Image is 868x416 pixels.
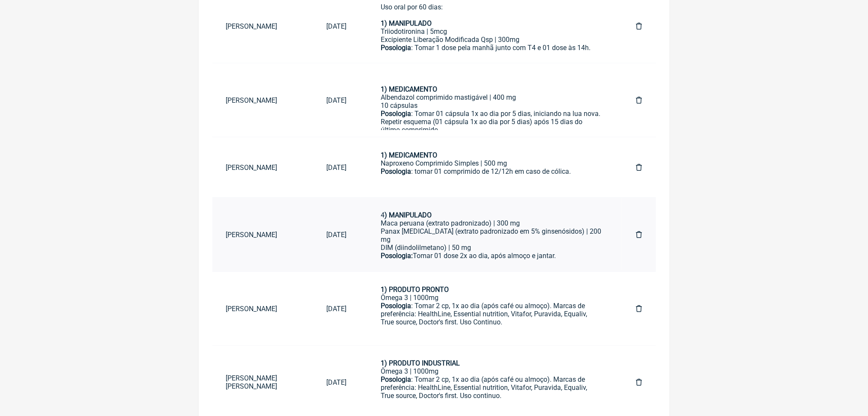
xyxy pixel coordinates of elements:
[381,110,412,118] strong: Posologia
[381,36,602,44] div: Excipiente Liberação Modificada Qsp | 300mg
[381,294,602,302] div: Ômega 3 | 1000mg
[313,89,361,111] a: [DATE]
[381,93,602,110] div: Albendazol comprimido mastigável | 400 mg 10 cápsulas
[212,298,313,320] a: [PERSON_NAME]
[381,27,602,36] div: Triiodotironina | 5mcg
[367,205,616,264] a: Uso por 60 dias:1) MANIPULADOVitamina D3 | 7.000 uiVitamina k2(mk7) | 120 mcgVitamina E total | 5...
[381,302,412,310] strong: Posologia
[313,15,361,37] a: [DATE]
[381,85,438,93] strong: 1) MEDICAMENTO
[381,368,602,376] div: Ômega 3 | 1000mg
[381,159,602,167] div: Naproxeno Comprimido Simples | 500 mg
[367,279,616,339] a: 1) PRODUTO PRONTOÔmega 3 | 1000mgPosologia: Tomar 2 cp, 1x ao dia (após café ou almoço). Marcas d...
[313,157,361,178] a: [DATE]
[367,353,616,413] a: 1) PRODUTO INDUSTRIALÔmega 3 | 1000mgPosologia: Tomar 2 cp, 1x ao dia (após café ou almoço). Marc...
[212,368,313,398] a: [PERSON_NAME] [PERSON_NAME]
[381,376,412,384] strong: Posologia
[212,89,313,111] a: [PERSON_NAME]
[381,3,602,27] div: Uso oral por 60 dias:
[313,224,361,246] a: [DATE]
[381,360,460,368] strong: 1) PRODUTO INDUSTRIAL
[381,19,432,27] strong: 1) MANIPULADO
[381,44,412,52] strong: Posologia
[367,70,616,130] a: 1) MEDICAMENTOAlbendazol comprimido mastigável | 400 mg10 cápsulasPosologia: Tomar 01 cápsula 1x ...
[381,110,602,150] div: : Tomar 01 cápsula 1x ao dia por 5 dias, iniciando na lua nova. Repetir esquema (01 cápsula 1x ao...
[381,167,602,184] div: : tomar 01 comprimido de 12/12h em caso de cólica.
[212,157,313,178] a: [PERSON_NAME]
[381,167,412,175] strong: Posologia
[367,144,616,190] a: 1) MEDICAMENTONaproxeno Comprimido Simples | 500 mgPosologia: tomar 01 comprimido de 12/12h em ca...
[385,211,432,219] strong: ) MANIPULADO
[381,44,602,60] div: : Tomar 1 dose pela manhã junto com T4 e 01 dose às 14h.
[381,252,413,260] strong: Posologia:
[381,285,449,294] strong: 1) PRODUTO PRONTO
[313,372,361,394] a: [DATE]
[313,298,361,320] a: [DATE]
[381,302,602,343] div: : Tomar 2 cp, 1x ao dia (após café ou almoço). Marcas de preferência: HealthLine, Essential nutri...
[381,151,438,159] strong: 1) MEDICAMENTO
[212,15,313,37] a: [PERSON_NAME]
[212,224,313,246] a: [PERSON_NAME]
[381,211,602,260] div: 4 Maca peruana (extrato padronizado) | 300 mg Panax [MEDICAL_DATA] (extrato padronizado em 5% gin...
